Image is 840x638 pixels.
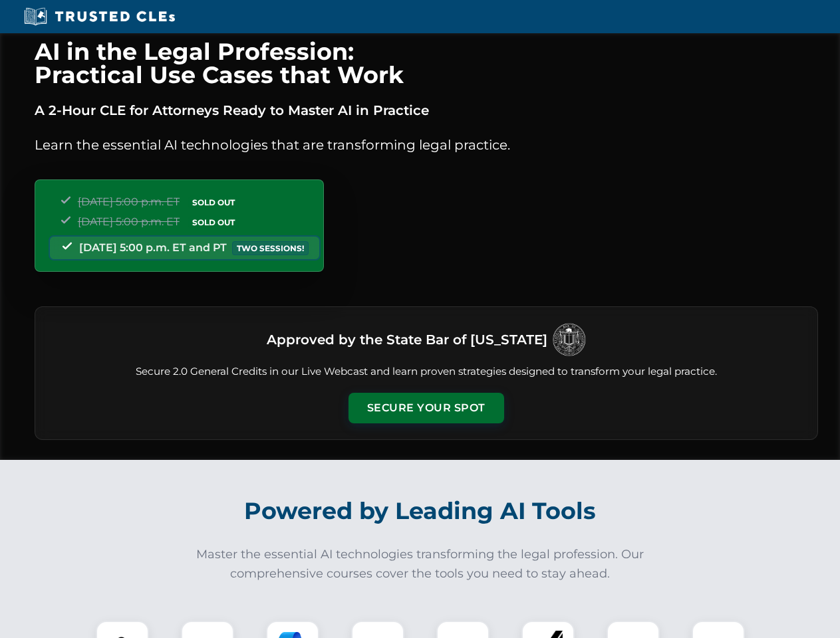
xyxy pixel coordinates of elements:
p: Learn the essential AI technologies that are transforming legal practice. [35,134,818,156]
h3: Approved by the State Bar of [US_STATE] [267,328,547,352]
span: [DATE] 5:00 p.m. ET [78,215,180,228]
p: Secure 2.0 General Credits in our Live Webcast and learn proven strategies designed to transform ... [51,364,801,379]
button: Secure Your Spot [349,393,504,423]
img: Trusted CLEs [20,7,179,27]
span: SOLD OUT [188,215,239,229]
img: Logo [553,323,586,356]
p: A 2-Hour CLE for Attorneys Ready to Master AI in Practice [35,100,818,121]
h2: Powered by Leading AI Tools [52,488,789,534]
span: SOLD OUT [188,195,239,209]
h1: AI in the Legal Profession: Practical Use Cases that Work [35,40,818,86]
p: Master the essential AI technologies transforming the legal profession. Our comprehensive courses... [188,545,653,584]
span: [DATE] 5:00 p.m. ET [78,195,180,208]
